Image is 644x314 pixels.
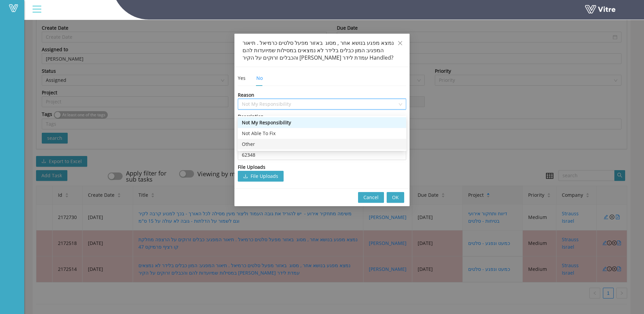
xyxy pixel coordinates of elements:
[238,74,246,82] div: Yes
[238,139,406,150] div: Other
[251,172,278,180] span: File Uploads
[238,91,254,99] div: Reason
[242,130,402,137] div: Not Able To Fix
[238,113,264,120] div: Description
[238,163,265,171] div: File Uploads
[392,194,399,201] span: OK
[243,174,248,179] span: download
[387,192,404,203] button: OK
[243,39,401,61] div: נמצא מפגע בנושא אחר , מסוג באזור מפעל סלטים כרמיאל . תיאור המפגע: המון כבלים בלידר לא נמצאים במסי...
[363,194,379,201] span: Cancel
[238,128,406,139] div: Not Able To Fix
[242,119,402,126] div: Not My Responsibility
[397,40,403,46] span: close
[242,140,402,148] div: Other
[242,99,402,109] span: Not My Responsibility
[358,192,384,203] button: Cancel
[391,34,410,53] button: Close
[238,117,406,128] div: Not My Responsibility
[238,171,284,182] button: downloadFile Uploads
[238,173,284,179] span: downloadFile Uploads
[256,74,263,82] div: No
